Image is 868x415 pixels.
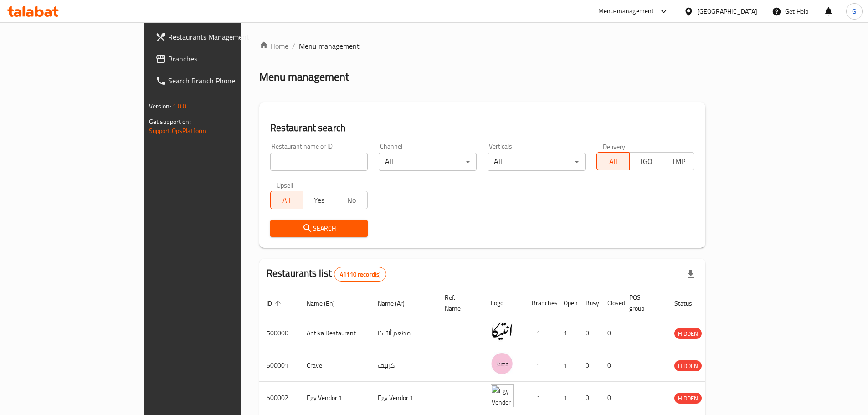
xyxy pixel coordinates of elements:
span: All [601,155,626,168]
td: 0 [600,317,622,349]
img: Antika Restaurant [491,320,514,343]
div: Export file [680,263,702,285]
div: Menu-management [598,6,654,17]
button: Search [270,220,368,237]
button: Yes [303,191,335,209]
label: Delivery [603,143,626,149]
th: Branches [524,289,556,317]
span: 1.0.0 [173,100,187,112]
td: 1 [556,349,578,382]
th: Open [556,289,578,317]
span: Status [674,298,704,309]
h2: Menu management [259,70,349,84]
td: 1 [556,382,578,414]
span: No [339,194,364,207]
h2: Restaurant search [270,121,695,135]
th: Logo [483,289,524,317]
div: All [488,153,586,171]
img: Crave [491,352,514,375]
td: 0 [578,382,600,414]
span: Restaurants Management [168,31,282,42]
th: Closed [600,289,622,317]
span: Get support on: [149,116,191,128]
span: HIDDEN [674,328,702,339]
nav: breadcrumb [259,41,706,51]
td: 0 [578,317,600,349]
td: 1 [524,317,556,349]
span: Version: [149,100,171,112]
span: G [852,6,856,16]
a: Support.OpsPlatform [149,125,207,137]
span: TGO [633,155,658,168]
td: Egy Vendor 1 [299,382,370,414]
td: 1 [524,382,556,414]
a: Search Branch Phone [148,70,289,92]
td: 0 [578,349,600,382]
td: Crave [299,349,370,382]
td: Egy Vendor 1 [370,382,437,414]
span: 41110 record(s) [334,270,386,279]
li: / [292,41,295,51]
span: Branches [168,53,282,64]
td: 1 [524,349,556,382]
div: [GEOGRAPHIC_DATA] [697,6,757,16]
span: POS group [629,292,656,314]
a: Restaurants Management [148,26,289,48]
span: Yes [307,194,332,207]
span: ID [267,298,284,309]
span: Name (En) [307,298,347,309]
td: 1 [556,317,578,349]
button: TMP [662,152,694,170]
span: Search [277,223,361,234]
img: Egy Vendor 1 [491,384,514,407]
td: 0 [600,382,622,414]
div: Total records count [334,267,386,282]
td: 0 [600,349,622,382]
a: Branches [148,48,289,70]
span: HIDDEN [674,393,702,404]
button: TGO [629,152,662,170]
span: Name (Ar) [378,298,416,309]
span: All [274,194,299,207]
td: مطعم أنتيكا [370,317,437,349]
td: كرييف [370,349,437,382]
span: Ref. Name [445,292,473,314]
label: Upsell [277,182,293,188]
div: HIDDEN [674,360,702,371]
h2: Restaurants list [267,266,387,282]
span: Search Branch Phone [168,75,282,86]
span: Menu management [299,41,360,51]
span: TMP [666,155,691,168]
button: All [596,152,629,170]
button: All [270,191,303,209]
span: HIDDEN [674,361,702,371]
button: No [335,191,368,209]
div: All [379,153,477,171]
th: Busy [578,289,600,317]
input: Search for restaurant name or ID.. [270,153,368,171]
td: Antika Restaurant [299,317,370,349]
